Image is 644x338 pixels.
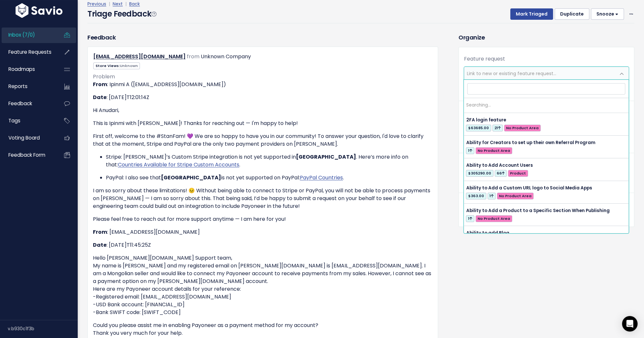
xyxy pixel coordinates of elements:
[466,147,474,154] span: 1
[129,1,140,7] a: Back
[8,66,35,73] span: Roadmaps
[466,208,609,214] span: Ability to Add a Product to a Specific Section When Publishing
[555,8,589,20] button: Duplicate
[87,33,116,42] h3: Feedback
[8,152,45,158] span: Feedback form
[466,230,509,236] span: Ability to add Blog
[476,147,512,154] span: No Product Area
[93,107,433,114] p: Hi Anudari,
[495,170,507,177] span: 66
[93,132,433,148] p: First off, welcome to the #StanFam! 💜 We are so happy to have you in our community! To answer you...
[296,153,356,161] strong: [GEOGRAPHIC_DATA]
[466,185,592,191] span: Ability to Add a Custom URL logo to Social Media Apps
[106,153,433,169] p: Stripe: [PERSON_NAME]’s Custom Stripe integration is not yet supported in . Here’s more info on t...
[464,55,505,63] label: Feature request
[8,31,35,38] span: Inbox (7/0)
[106,174,433,182] p: PayPal: I also see that is not yet supported on PayPal: .
[93,228,433,236] p: : [EMAIL_ADDRESS][DOMAIN_NAME]
[8,134,40,141] span: Voting Board
[113,1,123,7] a: Next
[300,174,343,181] a: PayPal Countries
[2,28,54,42] a: Inbox (7/0)
[492,125,503,131] span: 21
[466,125,491,131] span: $63685.00
[93,241,107,249] strong: Date
[488,193,496,199] span: 1
[8,100,32,107] span: Feedback
[497,193,534,199] span: No Product Area
[8,320,78,337] div: v.b930c1f3b
[120,63,138,68] span: Unknown
[458,33,634,42] h3: Organize
[201,52,251,62] div: Unknown Company
[8,117,20,124] span: Tags
[93,81,107,88] strong: From
[118,161,239,168] a: Countries Available for Stripe Custom Accounts
[466,170,493,177] span: $305290.00
[87,1,106,7] a: Previous
[14,3,64,18] img: logo-white.9d6f32f41409.svg
[466,102,491,108] span: Searching…
[93,321,433,337] p: Could you please assist me in enabling Payoneer as a payment method for my account? Thank you ver...
[466,193,486,199] span: $363.00
[476,215,512,222] span: No Product Area
[466,140,595,146] span: Ability for Creators to set up their own Referral Program
[93,73,115,80] span: Problem
[187,53,199,60] span: from
[622,316,638,332] div: Open Intercom Messenger
[467,70,556,77] span: Link to new or existing feature request...
[93,81,433,88] p: : Ipinmi A ([EMAIL_ADDRESS][DOMAIN_NAME])
[504,125,541,131] span: No Product Area
[124,1,128,7] span: |
[466,215,474,222] span: 1
[93,94,433,101] p: : [DATE]T12:01:14Z
[107,1,111,7] span: |
[93,228,107,236] strong: From
[161,174,221,181] strong: [GEOGRAPHIC_DATA]
[93,254,433,316] p: Hello [PERSON_NAME][DOMAIN_NAME] Support team, My name is [PERSON_NAME] and my registered email o...
[466,117,506,123] span: 2FA login feature
[93,215,433,223] p: Please feel free to reach out for more support anytime — I am here for you!
[591,8,624,20] button: Snooze
[510,8,553,20] button: Mark Triaged
[466,162,533,168] span: Ability to Add Account Users
[2,79,54,94] a: Reports
[8,49,51,55] span: Feature Requests
[8,83,28,90] span: Reports
[2,62,54,77] a: Roadmaps
[93,62,140,69] span: Store Views:
[93,94,107,101] strong: Date
[2,113,54,128] a: Tags
[2,148,54,163] a: Feedback form
[93,187,433,210] p: I am so sorry about these limitations! 😣 Without being able to connect to Stripe or PayPal, you w...
[2,96,54,111] a: Feedback
[93,241,433,249] p: : [DATE]T11:45:25Z
[508,170,528,177] span: Product
[87,8,156,20] h4: Triage Feedback
[2,45,54,60] a: Feature Requests
[93,53,186,60] a: [EMAIL_ADDRESS][DOMAIN_NAME]
[2,130,54,145] a: Voting Board
[93,119,433,127] p: This is Ipinmi with [PERSON_NAME]! Thanks for reaching out — I'm happy to help!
